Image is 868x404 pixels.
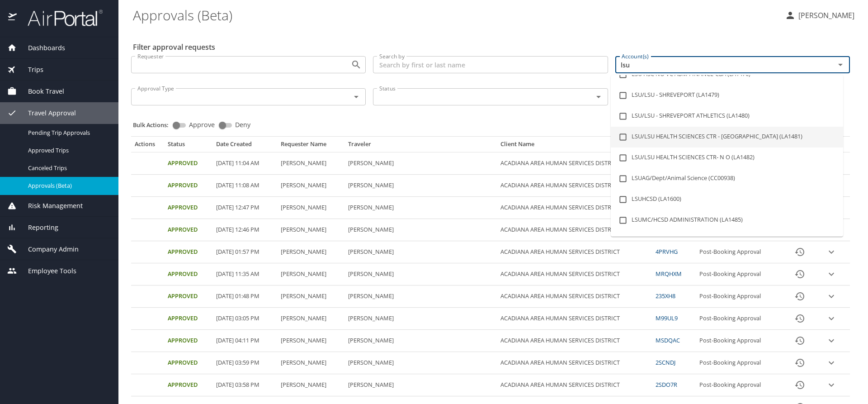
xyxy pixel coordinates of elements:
[164,352,212,374] td: Approved
[212,308,277,330] td: [DATE] 03:05 PM
[344,197,497,219] td: [PERSON_NAME]
[611,189,843,210] li: LSUHCSD (LA1600)
[696,330,782,352] td: Post-Booking Approval
[344,140,497,152] th: Traveler
[133,40,215,54] h2: Filter approval requests
[656,358,675,366] a: 2SCNDJ
[212,352,277,374] td: [DATE] 03:59 PM
[277,263,344,285] td: [PERSON_NAME]
[164,152,212,175] td: Approved
[789,241,811,263] button: History
[28,128,108,137] span: Pending Trip Approvals
[497,263,652,285] td: ACADIANA AREA HUMAN SERVICES DISTRICT
[350,90,363,103] button: Open
[497,374,652,396] td: ACADIANA AREA HUMAN SERVICES DISTRICT
[164,263,212,285] td: Approved
[277,175,344,197] td: [PERSON_NAME]
[235,122,250,128] span: Deny
[212,330,277,352] td: [DATE] 04:11 PM
[344,352,497,374] td: [PERSON_NAME]
[133,1,778,29] h1: Approvals (Beta)
[656,247,678,256] a: 4PRVHG
[131,140,164,152] th: Actions
[825,267,838,281] button: expand row
[696,263,782,285] td: Post-Booking Approval
[277,285,344,308] td: [PERSON_NAME]
[164,285,212,308] td: Approved
[350,58,363,71] button: Open
[796,10,854,21] p: [PERSON_NAME]
[789,374,811,396] button: History
[344,285,497,308] td: [PERSON_NAME]
[344,241,497,263] td: [PERSON_NAME]
[611,127,843,147] li: LSU/LSU HEALTH SCIENCES CTR - [GEOGRAPHIC_DATA] (LA1481)
[277,352,344,374] td: [PERSON_NAME]
[497,330,652,352] td: ACADIANA AREA HUMAN SERVICES DISTRICT
[164,140,212,152] th: Status
[164,374,212,396] td: Approved
[344,263,497,285] td: [PERSON_NAME]
[789,330,811,352] button: History
[696,285,782,308] td: Post-Booking Approval
[834,58,847,71] button: Close
[212,219,277,241] td: [DATE] 12:46 PM
[212,175,277,197] td: [DATE] 11:08 AM
[212,241,277,263] td: [DATE] 01:57 PM
[17,201,83,211] span: Risk Management
[497,140,652,152] th: Client Name
[277,241,344,263] td: [PERSON_NAME]
[825,334,838,347] button: expand row
[656,380,677,389] a: 2SDO7R
[212,263,277,285] td: [DATE] 11:35 AM
[656,314,678,322] a: M99UL9
[825,312,838,325] button: expand row
[277,197,344,219] td: [PERSON_NAME]
[17,266,76,276] span: Employee Tools
[344,308,497,330] td: [PERSON_NAME]
[189,122,215,128] span: Approve
[825,245,838,259] button: expand row
[611,210,843,231] li: LSUMC/HCSD ADMINISTRATION (LA1485)
[497,219,652,241] td: ACADIANA AREA HUMAN SERVICES DISTRICT
[17,223,58,233] span: Reporting
[164,175,212,197] td: Approved
[28,181,108,190] span: Approvals (Beta)
[17,244,79,254] span: Company Admin
[497,175,652,197] td: ACADIANA AREA HUMAN SERVICES DISTRICT
[497,152,652,175] td: ACADIANA AREA HUMAN SERVICES DISTRICT
[8,9,18,27] img: icon-airportal.png
[344,330,497,352] td: [PERSON_NAME]
[277,219,344,241] td: [PERSON_NAME]
[212,152,277,175] td: [DATE] 11:04 AM
[497,352,652,374] td: ACADIANA AREA HUMAN SERVICES DISTRICT
[212,285,277,308] td: [DATE] 01:48 PM
[28,146,108,155] span: Approved Trips
[825,356,838,370] button: expand row
[164,241,212,263] td: Approved
[344,152,497,175] td: [PERSON_NAME]
[825,290,838,303] button: expand row
[592,90,605,103] button: Open
[17,65,43,75] span: Trips
[696,308,782,330] td: Post-Booking Approval
[611,85,843,106] li: LSU/LSU - SHREVEPORT (LA1479)
[277,308,344,330] td: [PERSON_NAME]
[497,308,652,330] td: ACADIANA AREA HUMAN SERVICES DISTRICT
[277,374,344,396] td: [PERSON_NAME]
[781,7,858,24] button: [PERSON_NAME]
[611,168,843,189] li: LSUAG/Dept/Animal Science (CC00938)
[164,197,212,219] td: Approved
[17,108,76,118] span: Travel Approval
[825,378,838,392] button: expand row
[696,374,782,396] td: Post-Booking Approval
[789,285,811,307] button: History
[133,121,176,129] p: Bulk Actions:
[789,263,811,285] button: History
[611,147,843,168] li: LSU/LSU HEALTH SCIENCES CTR- N O (LA1482)
[277,330,344,352] td: [PERSON_NAME]
[277,140,344,152] th: Requester Name
[164,330,212,352] td: Approved
[611,231,843,252] li: LSUMC/[PERSON_NAME] REGIONAL MED CENTR (LA1486)
[656,270,682,278] a: MRQHXM
[164,219,212,241] td: Approved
